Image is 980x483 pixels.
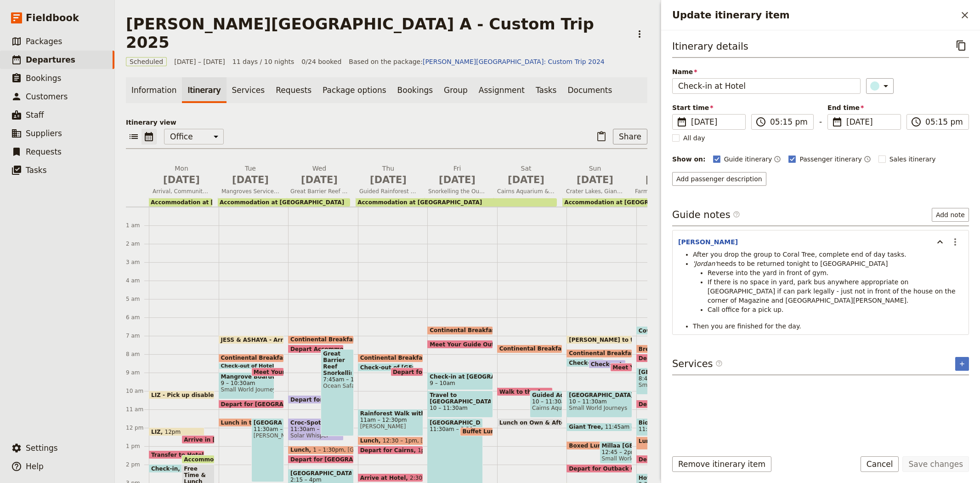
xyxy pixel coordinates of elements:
[566,164,624,187] h2: Sun
[359,173,417,187] span: [DATE]
[26,55,75,64] span: Departures
[430,405,491,411] span: 10 – 11:30am
[251,368,284,376] div: Meet Your Guide Outside Reception & Depart
[819,116,822,130] span: -
[639,401,742,407] span: Depart for [GEOGRAPHIC_DATA]
[254,369,398,375] span: Meet Your Guide Outside Reception & Depart
[26,11,79,25] span: Fieldbook
[288,418,344,441] div: Croc-Spotting Wildlife Cruise * [PERSON_NAME]11:30am – 12:45pmSolar Whisper
[184,437,281,443] span: Arrive in [GEOGRAPHIC_DATA]
[499,389,571,395] span: Walk to the Aquarium
[219,363,274,369] div: Check-out of Hotel
[566,349,632,358] div: Continental Breakfast at Hotel
[889,155,936,164] span: Sales itinerary
[562,188,628,195] span: Crater Lakes, Giant Trees, Waterfalls & Outback Cattle Station
[126,443,149,450] div: 1 pm
[566,335,632,344] div: [PERSON_NAME] to the Office
[530,391,562,418] div: Guided Aquarium Study Tour10 – 11:30amCairns Aquarium
[358,446,424,454] div: Depart for Cairns1pm
[184,456,312,462] span: Accommodation at [GEOGRAPHIC_DATA]
[591,361,709,367] span: Check-out of Hotel *[PERSON_NAME]
[126,461,149,468] div: 2 pm
[317,77,391,103] a: Package options
[149,427,204,436] div: LIZ12pm
[602,443,630,449] span: Millaa [GEOGRAPHIC_DATA]
[427,340,493,349] div: Meet Your Guide Outside Reception & Depart for [GEOGRAPHIC_DATA][PERSON_NAME]
[126,259,149,266] div: 3 am
[26,74,61,83] span: Bookings
[715,360,723,371] span: ​
[290,426,341,432] span: 11:30am – 12:45pm
[774,154,781,165] button: Time shown on guide itinerary
[288,455,354,464] div: Depart for [GEOGRAPHIC_DATA]
[430,374,491,380] span: Check-in at [GEOGRAPHIC_DATA][PERSON_NAME] & Board Vessel
[254,432,282,439] span: [PERSON_NAME] Crocodile Farm
[613,129,647,144] button: Share
[149,198,907,207] div: Accommodation at [GEOGRAPHIC_DATA]Accommodation at [GEOGRAPHIC_DATA]Accommodation at [GEOGRAPHIC_...
[672,456,771,472] button: Remove itinerary item
[569,405,630,411] span: Small World Journeys
[672,357,723,371] h3: Services
[301,57,341,66] span: 0/24 booked
[360,364,470,370] span: Check-out of [GEOGRAPHIC_DATA]
[672,103,746,112] span: Start time
[425,164,493,198] button: Fri [DATE]Snorkelling the Outer Great Barrier Reef & Data Collection
[290,432,341,439] span: Solar Whisper
[953,38,969,53] button: Copy itinerary item
[221,355,320,361] span: Continental Breakfast at Hotel
[232,57,295,66] span: 11 days / 10 nights
[392,77,438,103] a: Bookings
[358,363,414,372] div: Check-out of [GEOGRAPHIC_DATA]
[866,78,894,94] button: ​
[717,260,888,267] span: needs to be returned tonight to [GEOGRAPHIC_DATA]
[149,188,214,195] span: Arrival, Community Service Project & Sustainability Workshop
[428,164,486,187] h2: Fri
[639,420,700,426] span: Bio-Dynamic Dairy Farm
[460,427,493,436] div: Buffet Lunch on the Boat
[497,173,555,187] span: [DATE]
[221,420,279,425] span: Lunch in the Park
[639,355,757,361] span: Depart for [GEOGRAPHIC_DATA] Hike
[562,164,631,198] button: Sun [DATE]Crater Lakes, Giant Trees, Waterfalls & Outback Cattle Station
[218,198,350,207] div: Accommodation at [GEOGRAPHIC_DATA]
[126,277,149,284] div: 4 am
[678,237,738,247] button: [PERSON_NAME]
[251,418,284,482] div: [GEOGRAPHIC_DATA]11:30am – 3pm[PERSON_NAME] Crocodile Farm
[126,129,142,144] button: List view
[149,198,212,207] div: Accommodation at [GEOGRAPHIC_DATA]
[290,346,368,352] span: Depart Accommodation
[430,426,481,432] span: 11:30am – 3:30pm
[639,346,760,352] span: Breakfast at the [GEOGRAPHIC_DATA]
[639,382,700,388] span: Small World Journeys
[708,278,957,304] span: If there is no space in yard, park bus anywhere appropriate on [GEOGRAPHIC_DATA] if can park lega...
[532,398,560,405] span: 10 – 11:30am
[360,410,421,417] span: Rainforest Walk with Indigenous Guide
[430,380,455,386] span: 9 – 10am
[724,155,772,164] span: Guide itinerary
[26,110,44,120] span: Staff
[270,77,317,103] a: Requests
[902,456,969,472] button: Save changes
[672,208,740,222] h3: Guide notes
[323,383,351,389] span: Ocean Safari
[932,208,969,222] button: Add note
[612,364,757,370] span: Meet Your Guide Outside Reception & Depart
[126,369,149,376] div: 9 am
[605,424,661,430] span: 11:45am – 12:15pm
[755,116,766,127] span: ​
[149,391,215,399] div: LIZ - Pick up disabled Hiace
[149,164,218,198] button: Mon [DATE]Arrival, Community Service Project & Sustainability Workshop
[827,103,901,112] span: End time
[26,92,68,101] span: Customers
[356,188,421,195] span: Guided Rainforest Walk with Indigenous Guide
[499,420,620,425] span: Lunch on Own & Afternoon Free Time
[846,116,895,127] span: [DATE]
[26,166,47,175] span: Tasks
[861,456,899,472] button: Cancel
[321,349,353,436] div: Great Barrier Reef Snorkelling7:45am – 12:30pmOcean Safari
[410,475,431,481] span: 2:30pm
[26,147,62,156] span: Requests
[438,77,473,103] a: Group
[636,437,702,450] div: Lunch12:30 – 1:15pm
[430,341,702,347] span: Meet Your Guide Outside Reception & Depart for [GEOGRAPHIC_DATA][PERSON_NAME]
